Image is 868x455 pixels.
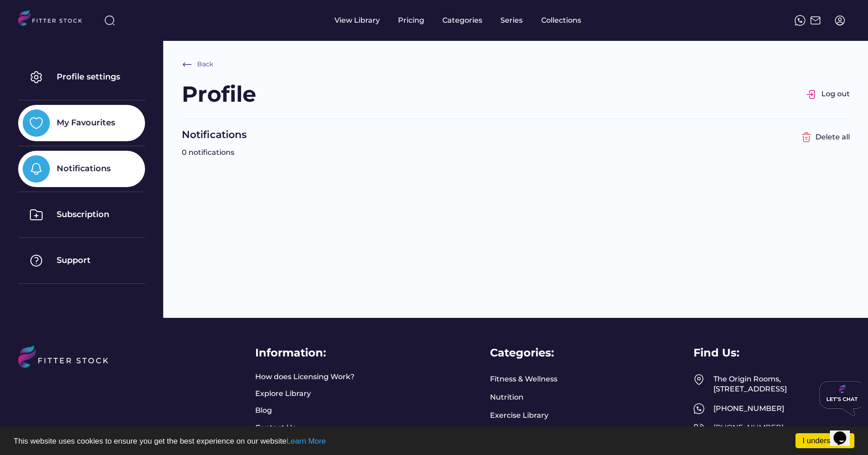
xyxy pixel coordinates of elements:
div: Series [500,15,523,25]
div: View Library [335,15,380,25]
div: 0 notifications [182,148,788,158]
img: Frame%20%286%29.svg [182,59,193,70]
div: Log out [821,89,850,99]
div: Subscription [57,209,109,220]
div: Notifications [182,128,788,142]
img: Frame%2051.svg [810,15,821,26]
img: search-normal%203.svg [104,15,115,26]
img: Group%201000002325%20%287%29.svg [23,247,50,274]
img: LOGO%20%281%29.svg [18,345,119,390]
div: Profile settings [57,71,120,83]
img: Group%201000002325%20%286%29.svg [23,201,50,228]
div: Pricing [398,15,424,25]
a: Blog [255,406,278,415]
div: Delete all [815,132,850,142]
iframe: chat widget [830,419,859,446]
div: My Favourites [57,117,115,129]
img: LOGO.svg [18,10,90,29]
div: Profile [182,79,256,109]
img: profile-circle.svg [834,15,845,26]
img: Group%201000002326.svg [806,89,817,100]
a: Nutrition [490,392,524,402]
div: The Origin Rooms, [STREET_ADDRESS] [713,374,850,395]
a: Fitness & Wellness [490,374,558,384]
a: How does Licensing Work? [255,372,354,382]
a: Explore Library [255,389,311,399]
div: Categories: [490,345,554,361]
img: Frame%2049.svg [693,374,704,385]
a: Exercise Library [490,410,548,420]
img: meteor-icons_whatsapp%20%281%29.svg [693,403,704,414]
p: This website uses cookies to ensure you get the best experience on our website [14,437,854,445]
iframe: chat widget [816,378,861,420]
a: I understand! [795,433,854,448]
div: Notifications [57,163,111,174]
img: Group%201000002325%20%283%29.svg [23,109,50,137]
img: Group%201000002356%20%282%29.svg [797,128,815,146]
div: Find Us: [693,345,739,361]
img: Group%201000002325%20%285%29.svg [23,155,50,183]
a: Learn More [286,437,326,445]
div: Collections [541,15,581,25]
div: Support [57,255,91,266]
div: Information: [255,345,326,361]
div: Back [197,60,213,69]
img: Frame%2050.svg [693,423,704,434]
div: Categories [442,15,482,25]
img: Group%201000002325.svg [23,64,50,91]
div: fvck [442,5,454,14]
img: meteor-icons_whatsapp%20%281%29.svg [795,15,805,26]
a: Contact Us [255,423,296,433]
div: [PHONE_NUMBER] [713,404,850,414]
img: Chat attention grabber [4,4,49,38]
